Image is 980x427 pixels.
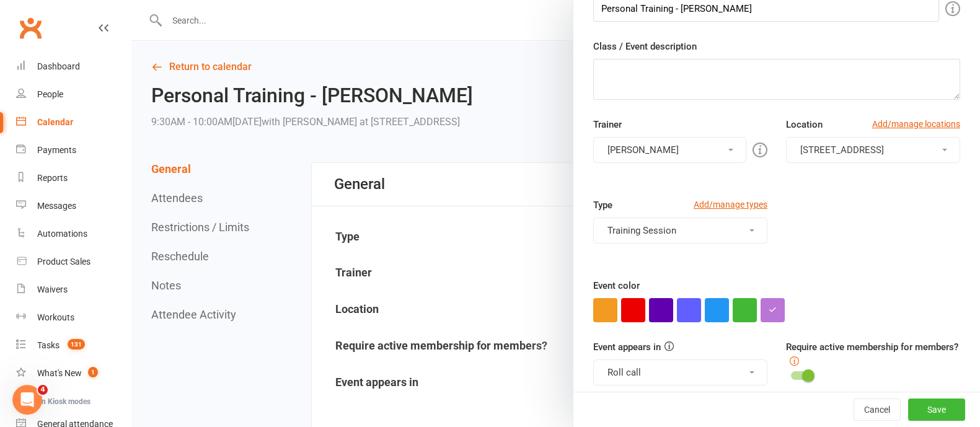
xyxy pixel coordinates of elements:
label: Type [593,198,612,213]
span: 131 [68,339,85,350]
div: Messages [37,201,76,211]
a: Waivers [16,276,131,304]
label: Class / Event description [593,39,697,54]
a: Add/manage types [694,198,767,211]
button: Save [908,398,965,421]
a: Calendar [16,108,131,136]
a: Workouts [16,304,131,332]
label: Require active membership for members? [786,341,958,353]
label: Trainer [593,117,622,132]
a: Clubworx [15,12,46,43]
a: Add/manage locations [872,117,960,131]
button: Cancel [854,398,901,421]
button: Training Session [593,218,767,244]
button: Roll call [593,359,767,385]
label: Event color [593,278,640,293]
a: Product Sales [16,248,131,276]
span: 4 [38,385,48,395]
label: Location [786,117,823,132]
div: Automations [37,229,87,239]
div: Tasks [37,340,60,350]
a: Payments [16,136,131,164]
span: [STREET_ADDRESS] [800,144,884,156]
a: Tasks 131 [16,332,131,359]
div: What's New [37,368,82,378]
div: Workouts [37,312,74,322]
iframe: Intercom live chat [12,385,42,415]
div: Payments [37,145,76,155]
div: Calendar [37,117,73,127]
span: 1 [88,367,98,377]
a: What's New1 [16,359,131,387]
a: People [16,81,131,108]
a: Messages [16,192,131,220]
label: Event appears in [593,340,661,354]
a: Automations [16,220,131,248]
div: Waivers [37,284,68,294]
a: Reports [16,164,131,192]
a: Dashboard [16,53,131,81]
button: [PERSON_NAME] [593,137,746,163]
div: Dashboard [37,61,80,71]
button: [STREET_ADDRESS] [786,137,960,163]
div: Reports [37,173,68,183]
div: Product Sales [37,257,90,266]
div: People [37,89,63,99]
